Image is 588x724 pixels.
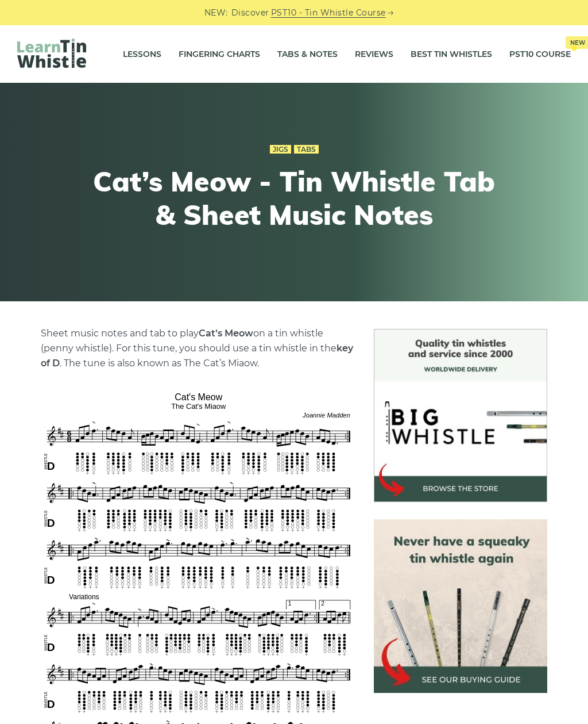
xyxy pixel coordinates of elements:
h1: Cat’s Meow - Tin Whistle Tab & Sheet Music Notes [83,165,505,231]
a: Best Tin Whistles [411,40,492,68]
a: Tabs [294,145,319,154]
a: Fingering Charts [179,40,260,68]
a: Tabs & Notes [277,40,338,68]
img: LearnTinWhistle.com [17,39,86,68]
a: Reviews [355,40,393,68]
strong: Cat’s Meow [199,328,253,339]
a: PST10 CourseNew [509,40,571,68]
img: BigWhistle Tin Whistle Store [374,329,547,502]
img: tin whistle buying guide [374,519,547,692]
p: Sheet music notes and tab to play on a tin whistle (penny whistle). For this tune, you should use... [41,326,357,371]
a: Jigs [270,145,291,154]
a: Lessons [123,40,161,68]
